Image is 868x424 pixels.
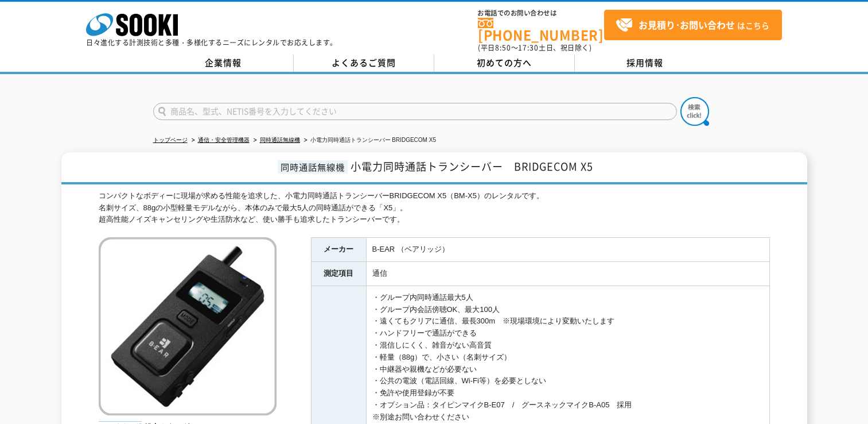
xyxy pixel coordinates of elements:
span: お電話でのお問い合わせは [478,10,604,17]
th: 測定項目 [311,262,366,286]
a: 同時通話無線機 [260,137,300,143]
a: 採用情報 [575,55,715,72]
span: 初めての方へ [477,56,532,69]
input: 商品名、型式、NETIS番号を入力してください [153,103,677,120]
td: B-EAR （ベアリッジ） [366,238,769,262]
a: 通信・安全管理機器 [198,137,250,143]
a: お見積り･お問い合わせはこちら [604,10,782,40]
th: メーカー [311,238,366,262]
div: コンパクトなボディーに現場が求める性能を追求した、小電力同時通話トランシーバーBRIDGECOM X5（BM-X5）のレンタルです。 名刺サイズ、88gの小型軽量モデルながら、本体のみで最大5人... [99,190,770,226]
span: 17:30 [518,43,539,53]
span: 小電力同時通話トランシーバー BRIDGECOM X5 [351,159,593,174]
a: 企業情報 [153,55,294,72]
img: btn_search.png [680,97,709,126]
li: 小電力同時通話トランシーバー BRIDGECOM X5 [302,134,436,147]
span: (平日 ～ 土日、祝日除く) [478,43,591,53]
span: 8:50 [495,43,511,53]
td: 通信 [366,262,769,286]
a: [PHONE_NUMBER] [478,18,604,41]
img: 小電力同時通話トランシーバー BRIDGECOM X5 [99,237,277,415]
p: 日々進化する計測技術と多種・多様化するニーズにレンタルでお応えします。 [86,39,337,46]
a: よくあるご質問 [294,55,434,72]
a: 初めての方へ [434,55,575,72]
span: はこちら [616,17,769,34]
span: 同時通話無線機 [278,160,348,174]
a: トップページ [153,137,188,143]
strong: お見積り･お問い合わせ [639,18,735,32]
